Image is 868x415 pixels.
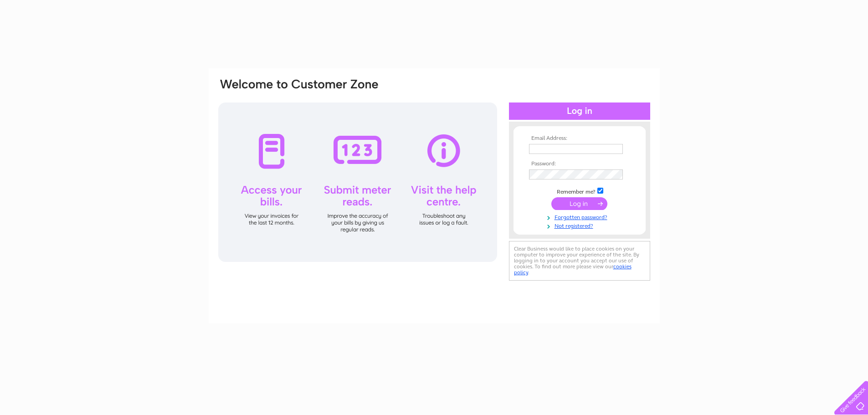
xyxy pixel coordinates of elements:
th: Password: [527,161,632,167]
div: Clear Business would like to place cookies on your computer to improve your experience of the sit... [509,241,650,281]
a: cookies policy [514,263,632,276]
a: Forgotten password? [529,212,632,221]
a: Not registered? [529,221,632,230]
td: Remember me? [527,186,632,195]
th: Email Address: [527,135,632,142]
input: Submit [551,197,607,210]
